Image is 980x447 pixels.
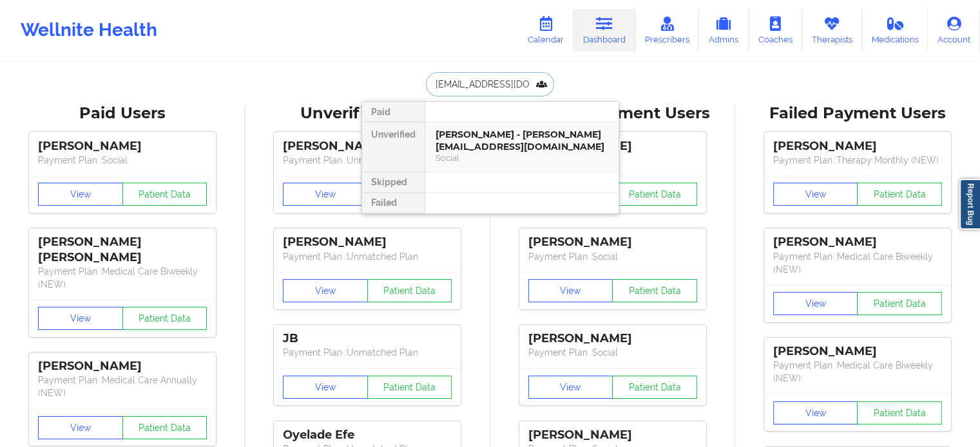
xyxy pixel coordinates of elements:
button: View [528,279,613,302]
p: Payment Plan : Medical Care Biweekly (NEW) [773,359,942,385]
div: Unverified [362,122,425,172]
button: View [38,307,123,330]
button: Patient Data [122,183,207,206]
button: Patient Data [612,376,697,399]
div: [PERSON_NAME] [PERSON_NAME] [38,235,207,264]
button: View [283,376,368,399]
a: Therapists [802,9,862,51]
div: Oyelade Efe [283,428,452,442]
p: Payment Plan : Therapy Monthly (NEW) [773,154,942,167]
button: Patient Data [122,307,207,330]
div: Paid [362,102,425,122]
div: [PERSON_NAME] [773,139,942,154]
a: Admins [698,9,749,51]
p: Payment Plan : Medical Care Annually (NEW) [38,374,207,399]
button: Patient Data [122,416,207,439]
button: Patient Data [857,292,942,315]
div: [PERSON_NAME] [528,428,697,442]
div: [PERSON_NAME] [773,344,942,359]
a: Medications [862,9,928,51]
div: [PERSON_NAME] [283,139,452,154]
p: Payment Plan : Unmatched Plan [283,154,452,167]
p: Payment Plan : Unmatched Plan [283,346,452,359]
div: [PERSON_NAME] - [PERSON_NAME][EMAIL_ADDRESS][DOMAIN_NAME] [436,129,608,152]
p: Payment Plan : Social [528,250,697,263]
p: Payment Plan : Social [38,154,207,167]
button: Patient Data [612,279,697,302]
button: Patient Data [857,183,942,206]
a: Coaches [749,9,802,51]
div: [PERSON_NAME] [283,235,452,250]
button: View [283,183,368,206]
p: Payment Plan : Medical Care Biweekly (NEW) [38,265,207,291]
div: Unverified Users [254,104,481,123]
a: Prescribers [635,9,699,51]
div: JB [283,331,452,346]
button: View [773,292,858,315]
div: [PERSON_NAME] [38,359,207,374]
button: Patient Data [367,376,452,399]
div: Failed [362,193,425,214]
div: [PERSON_NAME] [528,235,697,250]
button: View [773,183,858,206]
button: View [528,376,613,399]
div: [PERSON_NAME] [773,235,942,250]
p: Payment Plan : Social [528,346,697,359]
div: [PERSON_NAME] [528,331,697,346]
button: Patient Data [612,183,697,206]
div: [PERSON_NAME] [38,139,207,154]
p: Payment Plan : Medical Care Biweekly (NEW) [773,250,942,276]
a: Dashboard [573,9,635,51]
button: View [773,401,858,424]
div: Failed Payment Users [744,104,971,123]
button: Patient Data [367,279,452,302]
a: Calendar [518,9,573,51]
button: Patient Data [857,401,942,424]
div: Paid Users [9,104,236,123]
button: View [38,183,123,206]
a: Report Bug [959,179,980,230]
div: Social [436,152,608,163]
button: View [38,416,123,439]
p: Payment Plan : Unmatched Plan [283,250,452,263]
button: View [283,279,368,302]
div: Skipped [362,172,425,193]
a: Account [928,9,980,51]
